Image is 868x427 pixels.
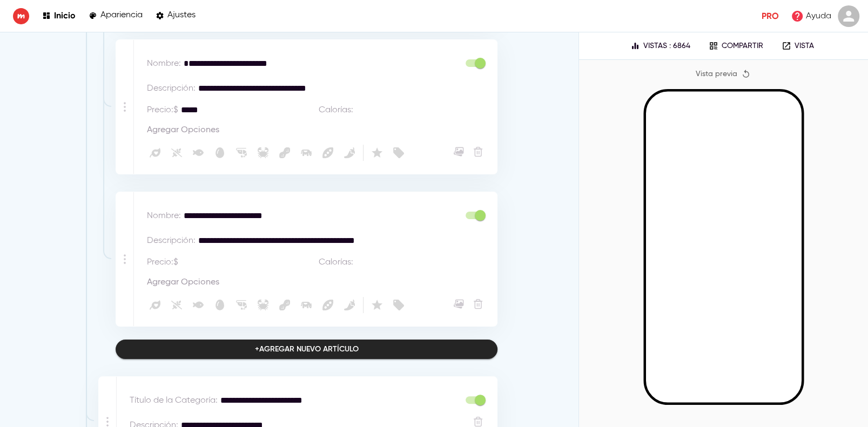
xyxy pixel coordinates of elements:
[762,10,779,23] p: Pro
[788,6,835,26] a: Ayuda
[54,10,76,21] p: Inicio
[167,10,196,21] p: Ajustes
[774,38,822,54] a: Vista
[319,104,353,117] p: Calorías :
[701,38,771,54] button: Compartir
[626,38,695,54] button: Vistas : 6864
[147,57,181,70] p: Nombre :
[116,340,497,360] button: +Agregar nuevo artículo
[452,297,466,311] button: Subir Imagen del Menú
[806,10,831,23] p: Ayuda
[392,146,405,159] svg: En Venta
[100,10,143,21] p: Apariencia
[147,82,196,95] p: Descripción :
[147,104,178,117] p: Precio : $
[471,145,485,159] button: Eliminar
[147,256,178,269] p: Precio : $
[147,277,219,288] span: Agregar Opciones
[130,394,218,407] p: Título de la Categoría :
[471,297,485,311] button: Eliminar
[392,299,405,311] svg: En Venta
[646,92,802,403] iframe: Mobile Preview
[156,9,196,23] a: Ajustes
[722,42,763,51] p: Compartir
[147,209,181,222] p: Nombre :
[452,145,466,159] button: Subir Imagen del Menú
[319,256,353,269] p: Calorías :
[255,343,359,356] div: + Agregar nuevo artículo
[371,299,383,311] svg: Destacado
[147,125,219,135] span: Agregar Opciones
[795,42,814,51] p: Vista
[643,42,690,51] p: Vistas : 6864
[147,234,196,247] p: Descripción :
[42,9,76,23] a: Inicio
[371,146,383,159] svg: Destacado
[89,9,143,23] a: Apariencia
